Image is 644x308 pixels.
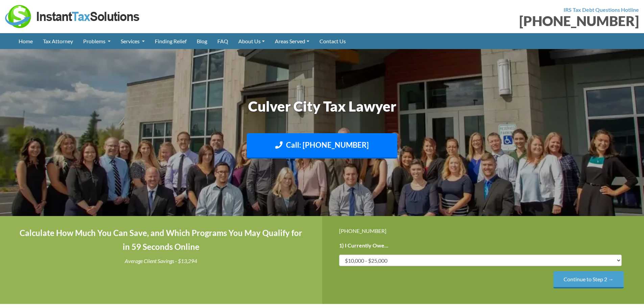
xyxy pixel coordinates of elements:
[5,5,140,28] img: Instant Tax Solutions Logo
[314,33,351,49] a: Contact Us
[14,33,38,49] a: Home
[116,33,150,49] a: Services
[553,271,624,288] input: Continue to Step 2 →
[17,226,305,254] h4: Calculate How Much You Can Save, and Which Programs You May Qualify for in 59 Seconds Online
[564,6,639,13] strong: IRS Tax Debt Questions Hotline
[247,133,397,159] a: Call: [PHONE_NUMBER]
[270,33,314,49] a: Areas Served
[192,33,212,49] a: Blog
[125,258,197,264] i: Average Client Savings - $13,294
[5,13,140,19] a: Instant Tax Solutions Logo
[78,33,116,49] a: Problems
[150,33,192,49] a: Finding Relief
[327,14,639,28] div: [PHONE_NUMBER]
[233,33,270,49] a: About Us
[135,96,510,116] h1: Culver City Tax Lawyer
[38,33,78,49] a: Tax Attorney
[339,226,627,235] div: [PHONE_NUMBER]
[212,33,233,49] a: FAQ
[339,242,388,249] label: 1) I Currently Owe...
